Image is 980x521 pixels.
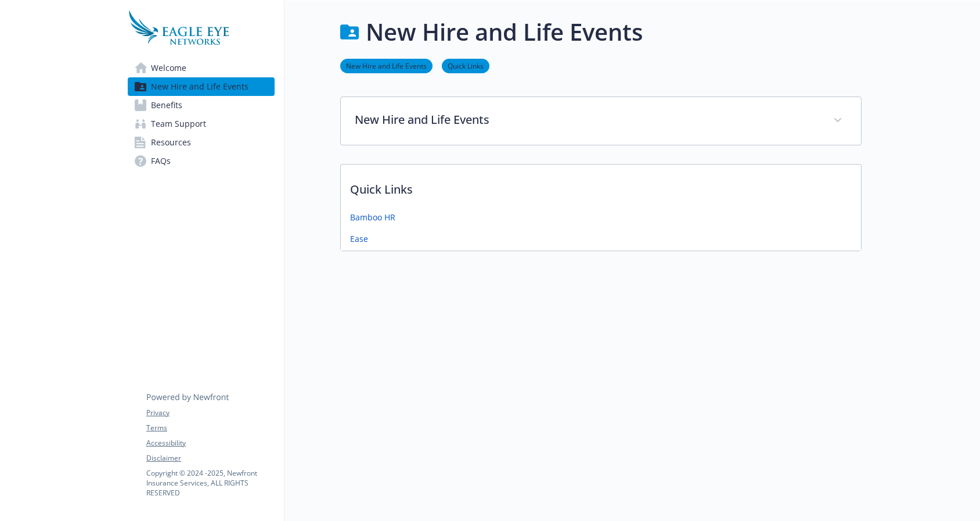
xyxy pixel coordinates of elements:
[341,97,861,145] div: New Hire and Life Events
[151,96,182,115] span: Benefits
[128,96,275,115] a: Benefits
[151,77,248,96] span: New Hire and Life Events
[151,152,171,170] span: FAQs
[355,111,819,129] p: New Hire and Life Events
[128,133,275,152] a: Resources
[128,115,275,133] a: Team Support
[146,453,274,463] a: Disclaimer
[128,152,275,170] a: FAQs
[350,211,395,223] a: Bamboo HR
[151,133,191,152] span: Resources
[442,60,489,71] a: Quick Links
[146,438,274,448] a: Accessibility
[128,59,275,77] a: Welcome
[340,60,433,71] a: New Hire and Life Events
[128,77,275,96] a: New Hire and Life Events
[151,59,186,77] span: Welcome
[151,115,206,133] span: Team Support
[350,233,368,245] a: Ease
[146,408,274,418] a: Privacy
[341,165,861,208] p: Quick Links
[146,423,274,433] a: Terms
[146,468,274,498] p: Copyright © 2024 - 2025 , Newfront Insurance Services, ALL RIGHTS RESERVED
[366,15,643,49] h1: New Hire and Life Events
